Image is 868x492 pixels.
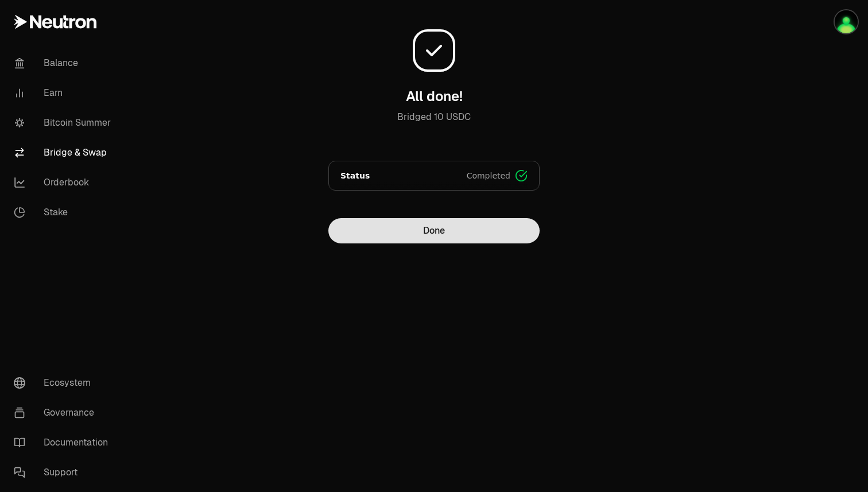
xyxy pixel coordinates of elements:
[5,78,124,108] a: Earn
[5,458,124,487] a: Support
[5,368,124,398] a: Ecosystem
[328,218,540,243] button: Done
[5,138,124,168] a: Bridge & Swap
[5,197,124,227] a: Stake
[5,398,124,428] a: Governance
[406,87,463,106] h3: All done!
[340,170,370,181] p: Status
[5,108,124,138] a: Bitcoin Summer
[835,10,858,33] img: Main Wallet
[328,110,540,138] p: Bridged 10 USDC
[467,170,510,181] span: Completed
[5,428,124,458] a: Documentation
[5,48,124,78] a: Balance
[5,168,124,197] a: Orderbook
